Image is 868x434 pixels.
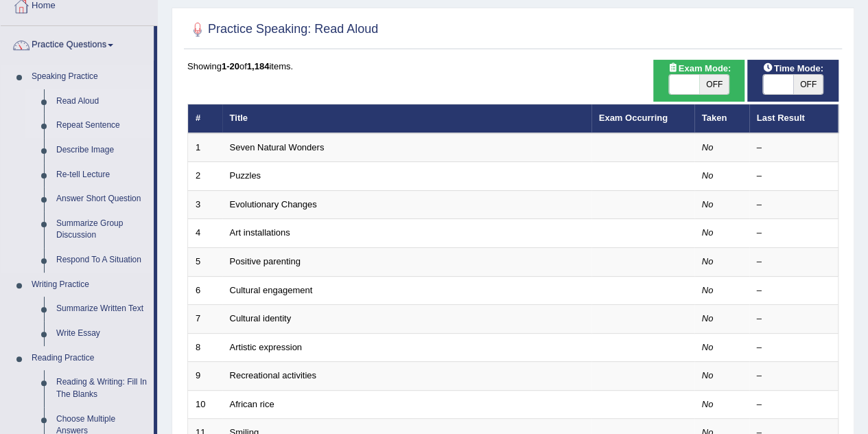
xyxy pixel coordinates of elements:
[230,170,261,181] a: Puzzles
[702,285,714,295] em: No
[662,61,736,76] span: Exam Mode:
[187,60,838,73] div: Showing of items.
[230,399,274,409] a: African rice
[50,89,154,114] a: Read Aloud
[50,138,154,163] a: Describe Image
[694,104,749,133] th: Taken
[188,219,222,248] td: 4
[758,61,829,76] span: Time Mode:
[50,113,154,138] a: Repeat Sentence
[25,65,154,89] a: Speaking Practice
[757,198,831,212] div: –
[222,61,239,71] b: 1-20
[230,342,302,352] a: Artistic expression
[230,313,292,323] a: Cultural identity
[247,61,270,71] b: 1,184
[757,369,831,382] div: –
[187,19,378,40] h2: Practice Speaking: Read Aloud
[230,370,316,380] a: Recreational activities
[50,212,154,248] a: Summarize Group Discussion
[50,163,154,187] a: Re-tell Lecture
[702,170,714,181] em: No
[188,248,222,277] td: 5
[50,370,154,407] a: Reading & Writing: Fill In The Blanks
[230,227,290,238] a: Art installations
[50,187,154,212] a: Answer Short Question
[702,142,714,152] em: No
[50,248,154,273] a: Respond To A Situation
[230,256,301,266] a: Positive parenting
[699,75,729,94] span: OFF
[25,273,154,297] a: Writing Practice
[50,321,154,346] a: Write Essay
[702,256,714,266] em: No
[757,255,831,269] div: –
[757,341,831,354] div: –
[188,162,222,191] td: 2
[757,312,831,325] div: –
[757,141,831,155] div: –
[1,26,154,60] a: Practice Questions
[702,227,714,238] em: No
[653,60,744,102] div: Show exams occurring in exams
[702,199,714,209] em: No
[757,227,831,240] div: –
[25,346,154,371] a: Reading Practice
[188,390,222,419] td: 10
[188,305,222,334] td: 7
[188,362,222,391] td: 9
[188,333,222,362] td: 8
[230,285,313,295] a: Cultural engagement
[188,104,222,133] th: #
[702,399,714,409] em: No
[749,104,838,133] th: Last Result
[230,142,325,152] a: Seven Natural Wonders
[702,313,714,323] em: No
[230,199,317,209] a: Evolutionary Changes
[599,113,668,123] a: Exam Occurring
[188,276,222,305] td: 6
[50,297,154,321] a: Summarize Written Text
[793,75,823,94] span: OFF
[757,284,831,297] div: –
[188,133,222,162] td: 1
[757,398,831,411] div: –
[757,170,831,183] div: –
[222,104,591,133] th: Title
[702,370,714,380] em: No
[702,342,714,352] em: No
[188,190,222,219] td: 3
